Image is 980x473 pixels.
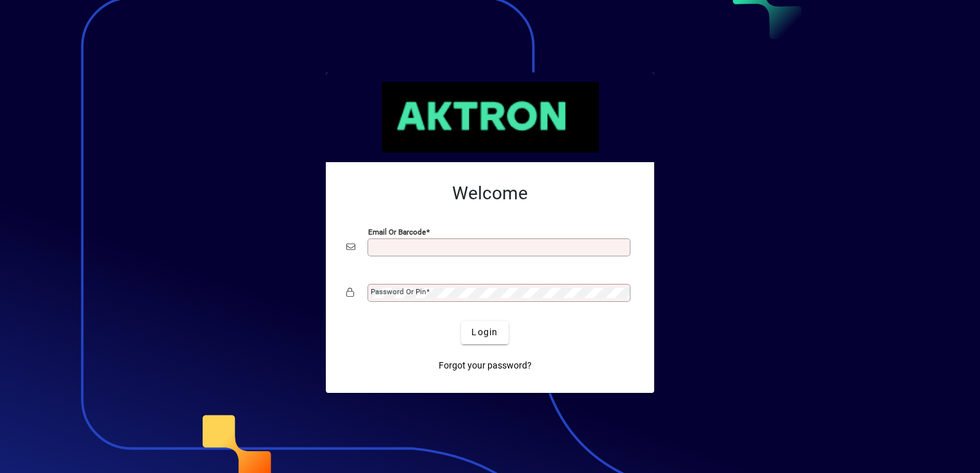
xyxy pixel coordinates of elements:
[461,321,508,344] button: Login
[368,227,426,236] mat-label: Email or Barcode
[346,183,634,204] h2: Welcome
[371,287,426,296] mat-label: Password or Pin
[439,359,532,372] span: Forgot your password?
[434,354,537,378] a: Forgot your password?
[471,326,498,339] span: Login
